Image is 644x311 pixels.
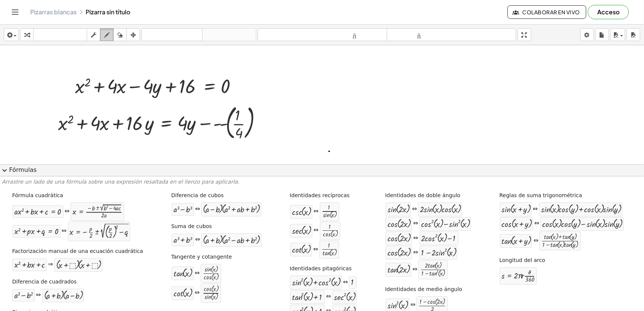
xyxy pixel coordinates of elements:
[533,236,538,245] font: ⇔
[413,233,418,243] font: ⇔
[30,8,77,16] font: Pizarras blancas
[202,28,256,41] button: rehacer
[412,265,417,274] font: ⇔
[413,248,418,257] font: ⇔
[204,31,254,38] font: rehacer
[9,166,37,173] font: Fórmulas
[597,8,619,16] font: Acceso
[523,9,580,15] font: Colaborar en vivo
[314,225,318,235] font: ⇔
[500,192,582,198] font: Reglas de suma trigonométrica
[48,260,53,269] font: ⇒
[30,8,77,16] a: Pizarras blancas
[413,219,418,228] font: ⇔
[313,245,318,254] font: ⇔
[258,28,387,41] button: tamaño_del_formato
[12,192,63,198] font: Fórmula cuadrática
[171,192,224,198] font: Diferencia de cubos
[260,31,385,38] font: tamaño_del_formato
[171,223,212,229] font: Suma de cubos
[65,207,69,216] font: ⇔
[533,204,538,214] font: ⇔
[143,31,201,38] font: deshacer
[61,226,66,236] font: ⇔
[410,300,415,309] font: ⇔
[500,257,546,263] font: Longitud del arco
[385,286,462,292] font: Identidades de medio ángulo
[171,254,232,260] font: Tangente y cotangente
[2,179,240,185] font: Arrastre un lado de una fórmula sobre una expresión resaltada en el lienzo para aplicarla.
[385,192,461,198] font: Identidades de doble ángulo
[195,288,200,297] font: ⇔
[326,292,331,301] font: ⇔
[387,28,516,41] button: tamaño_del_formato
[507,5,586,19] button: Colaborar en vivo
[412,204,417,214] font: ⇔
[195,268,200,278] font: ⇔
[343,277,348,287] font: ⇔
[9,6,21,18] button: Cambiar navegación
[36,290,41,300] font: ⇔
[35,31,85,38] font: teclado
[12,248,143,254] font: Factorización manual de una ecuación cuadrática
[389,31,514,38] font: tamaño_del_formato
[290,192,350,198] font: Identidades recíprocas
[141,28,203,41] button: deshacer
[195,204,200,214] font: ⇔
[534,219,539,228] font: ⇔
[33,28,87,41] button: teclado
[314,207,318,216] font: ⇔
[195,235,200,244] font: ⇔
[12,279,77,285] font: Diferencia de cuadrados
[290,265,352,271] font: Identidades pitagóricas
[588,5,629,19] button: Acceso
